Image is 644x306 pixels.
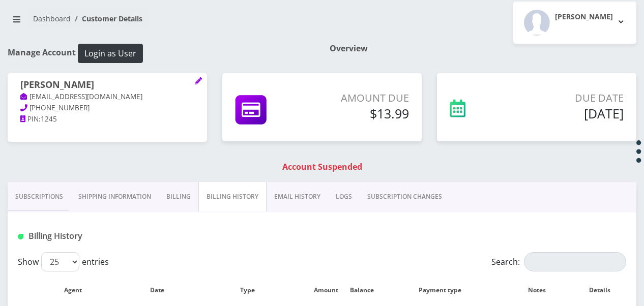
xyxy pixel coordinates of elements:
th: Balance [345,276,379,305]
a: Shipping Information [71,182,159,211]
input: Search: [524,252,626,271]
a: [EMAIL_ADDRESS][DOMAIN_NAME] [20,92,142,102]
th: Type [188,276,308,305]
a: EMAIL HISTORY [267,182,328,211]
p: Amount Due [314,90,409,106]
a: PIN: [20,114,41,125]
th: Payment type [380,276,500,305]
select: Showentries [41,252,79,271]
h1: Manage Account [8,44,314,63]
th: Details [574,276,625,305]
a: LOGS [328,182,360,211]
th: Date [128,276,187,305]
th: Notes [501,276,573,305]
th: Agent [19,276,127,305]
th: Amount [309,276,344,305]
li: Customer Details [71,13,142,24]
h1: Billing History [18,231,211,241]
h5: $13.99 [314,106,409,121]
a: Dashboard [33,14,71,23]
a: SUBSCRIPTION CHANGES [360,182,450,211]
a: Subscriptions [8,182,71,211]
button: Login as User [78,44,143,63]
h5: [DATE] [513,106,624,121]
span: [PHONE_NUMBER] [30,103,90,112]
a: Billing History [198,182,267,211]
label: Show entries [18,252,109,271]
h2: [PERSON_NAME] [555,13,613,21]
nav: breadcrumb [8,8,314,37]
h1: Account Suspended [10,162,634,172]
h1: [PERSON_NAME] [20,79,194,91]
p: Due Date [513,90,624,106]
label: Search: [491,252,626,271]
h1: Overview [330,44,636,53]
button: [PERSON_NAME] [513,2,636,44]
a: Billing [159,182,198,211]
span: 1245 [41,114,57,124]
a: Login as User [76,47,143,58]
